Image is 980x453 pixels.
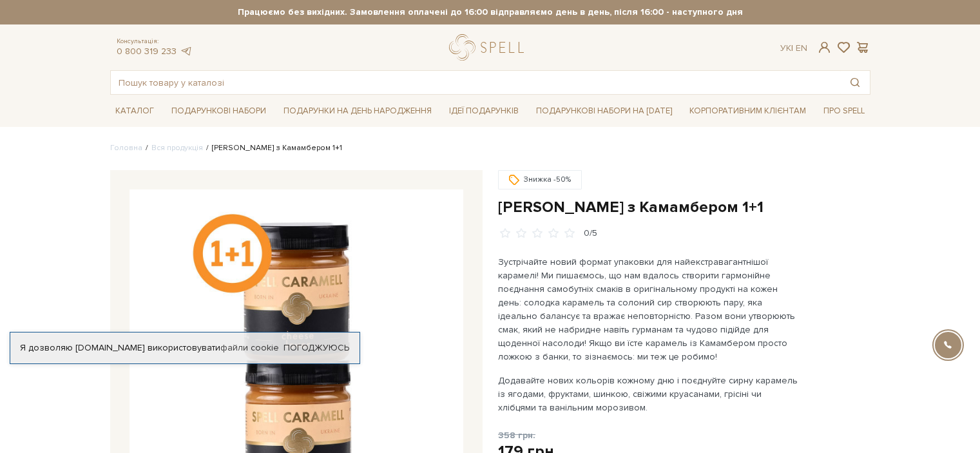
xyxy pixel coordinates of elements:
a: Подарунки на День народження [278,101,437,121]
span: 358 грн. [498,430,535,441]
a: Каталог [110,101,159,121]
a: Подарункові набори на [DATE] [531,100,677,122]
strong: Працюємо без вихідних. Замовлення оплачені до 16:00 відправляємо день в день, після 16:00 - насту... [110,6,870,18]
li: [PERSON_NAME] з Камамбером 1+1 [203,142,342,154]
div: Знижка -50% [498,170,582,189]
a: Погоджуюсь [283,342,349,354]
a: Корпоративним клієнтам [684,100,811,122]
div: Я дозволяю [DOMAIN_NAME] використовувати [10,342,360,354]
a: telegram [180,46,193,57]
a: Подарункові набори [166,101,271,121]
button: Пошук товару у каталозі [840,71,870,94]
p: Зустрічайте новий формат упаковки для найекстравагантнішої карамелі! Ми пишаємось, що нам вдалось... [498,255,800,363]
span: Консультація: [117,37,193,46]
a: файли cookie [220,342,279,353]
a: Вся продукція [151,143,203,153]
p: Додавайте нових кольорів кожному дню і поєднуйте сирну карамель із ягодами, фруктами, шинкою, сві... [498,374,800,414]
span: | [791,43,793,53]
a: Головна [110,143,142,153]
div: 0/5 [584,227,597,240]
a: Ідеї подарунків [444,101,524,121]
a: logo [449,34,530,61]
a: 0 800 319 233 [117,46,177,57]
input: Пошук товару у каталозі [111,71,840,94]
a: En [796,43,807,53]
a: Про Spell [818,101,870,121]
div: Ук [780,43,807,54]
h1: [PERSON_NAME] з Камамбером 1+1 [498,197,870,217]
